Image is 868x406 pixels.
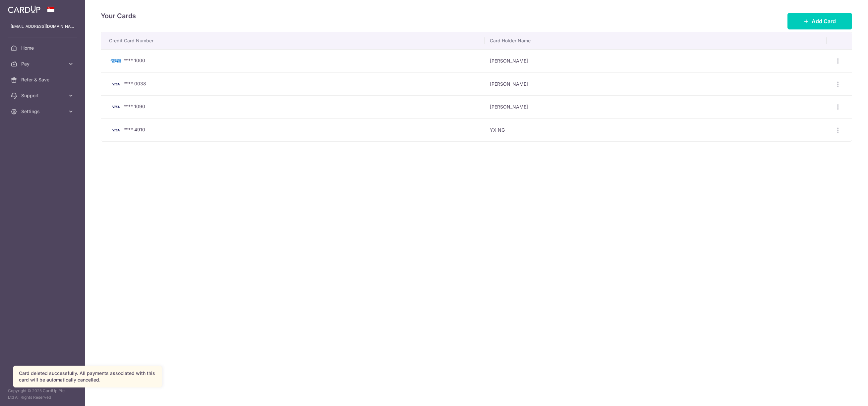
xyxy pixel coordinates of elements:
[485,32,826,49] th: Card Holder Name
[826,386,861,403] iframe: Opens a widget where you can find more information
[787,13,852,29] button: Add Card
[101,11,136,21] h4: Your Cards
[11,23,74,30] p: [EMAIL_ADDRESS][DOMAIN_NAME]
[21,76,65,83] span: Refer & Save
[21,92,65,99] span: Support
[812,17,836,25] span: Add Card
[109,126,122,134] img: Bank Card
[19,370,156,383] div: Card deleted successfully. All payments associated with this card will be automatically cancelled.
[485,72,826,96] td: [PERSON_NAME]
[485,49,826,72] td: [PERSON_NAME]
[109,103,122,111] img: Bank Card
[109,57,122,65] img: Bank Card
[485,95,826,118] td: [PERSON_NAME]
[21,108,65,115] span: Settings
[101,32,485,49] th: Credit Card Number
[109,80,122,88] img: Bank Card
[485,118,826,142] td: YX NG
[21,61,65,67] span: Pay
[8,5,40,13] img: CardUp
[21,45,65,51] span: Home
